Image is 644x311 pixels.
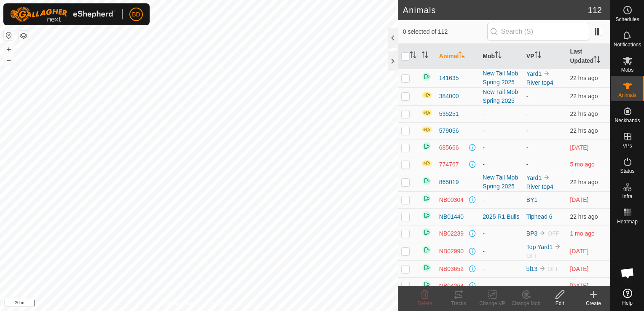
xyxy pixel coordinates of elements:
span: 11 May 2025, 1:26 pm [570,161,594,168]
span: 14 Oct 2025, 10:47 am [570,110,598,117]
img: returning on [421,279,432,290]
button: Reset Map [4,30,14,40]
span: Schedules [615,17,639,22]
span: Neckbands [614,118,640,123]
button: – [4,55,14,65]
div: - [483,160,520,169]
span: 15 Sept 2025, 12:57 pm [570,282,588,289]
input: Search (S) [487,23,589,40]
div: Change Mob [509,300,543,307]
span: 14 Oct 2025, 10:48 am [570,127,598,134]
span: 685666 [439,143,459,152]
span: OFF [547,230,559,237]
span: 865019 [439,178,459,187]
app-display-virtual-paddock-transition: - [526,127,529,134]
div: New Tail Mob Spring 2025 [483,173,520,191]
a: Yard1 [526,70,542,77]
span: 112 [588,4,602,16]
span: Delete [418,300,432,306]
img: Gallagher Logo [10,7,115,22]
span: 29 Sept 2025, 10:06 am [570,196,588,203]
span: 774767 [439,160,459,169]
img: returning on [421,227,432,237]
p-sorticon: Activate to sort [495,53,502,59]
div: - [483,229,520,238]
button: Map Layers [19,31,29,41]
span: 384000 [439,92,459,101]
button: + [4,44,14,54]
div: - [483,247,520,256]
img: returning on [421,245,432,255]
span: OFF [547,265,559,272]
div: - [483,196,520,204]
app-display-virtual-paddock-transition: - [526,93,529,99]
img: returning on [421,263,432,273]
span: 14 Oct 2025, 10:56 am [570,75,598,81]
span: Mobs [621,67,633,72]
img: returning on [421,176,432,186]
div: New Tail Mob Spring 2025 [483,88,520,105]
app-display-virtual-paddock-transition: - [526,144,529,151]
span: 15 Sept 2025, 12:47 pm [570,144,588,151]
span: Animals [618,93,636,98]
div: New Tail Mob Spring 2025 [483,69,520,87]
app-display-virtual-paddock-transition: - [526,110,529,117]
div: - [483,282,520,290]
img: to [539,265,546,272]
span: OFF [526,252,538,259]
span: 14 Oct 2025, 11:00 am [570,213,598,220]
th: Last Updated [566,44,610,69]
a: BY1 [526,196,537,203]
div: - [483,143,520,152]
a: Privacy Policy [166,300,197,308]
span: NB01440 [439,212,464,221]
span: Heatmap [617,219,638,224]
div: Open chat [615,260,640,286]
a: Help [611,285,644,309]
img: In Progress [421,109,432,116]
span: Notifications [614,42,641,47]
img: returning on [421,141,432,151]
th: VP [523,44,567,69]
img: to [543,70,550,77]
div: - [483,126,520,135]
p-sorticon: Activate to sort [421,53,428,59]
div: - [483,265,520,273]
p-sorticon: Activate to sort [593,57,600,64]
div: Create [577,300,610,307]
span: BD [132,10,140,19]
a: Contact Us [207,300,232,308]
img: to [543,174,550,181]
img: to [539,230,546,236]
img: returning on [421,193,432,204]
span: Infra [622,194,632,199]
span: 30 Sept 2025, 7:47 am [570,248,588,255]
span: NB02990 [439,247,464,256]
th: Animal [436,44,480,69]
img: returning on [421,72,432,82]
p-sorticon: Activate to sort [410,53,416,59]
img: In Progress [421,160,432,167]
div: Tracks [442,300,475,307]
img: returning on [421,210,432,220]
span: NB03652 [439,265,464,273]
span: Status [620,169,634,174]
p-sorticon: Activate to sort [534,53,541,59]
span: 0 selected of 112 [403,27,487,36]
span: 14 Oct 2025, 10:58 am [570,179,598,185]
img: In Progress [421,91,432,99]
span: NB00304 [439,196,464,204]
div: - [483,110,520,118]
span: 19 Aug 2025, 1:17 pm [570,230,594,237]
a: BP3 [526,230,537,237]
span: 579056 [439,126,459,135]
span: 26 Sept 2025, 12:57 pm [570,265,588,272]
h2: Animals [403,5,588,15]
div: Change VP [475,300,509,307]
a: River top4 [526,79,553,86]
img: In Progress [421,126,432,133]
a: River top4 [526,183,553,190]
a: Tiphead 6 [526,213,553,220]
span: 535251 [439,110,459,118]
div: 2025 R1 Bulls [483,212,520,221]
